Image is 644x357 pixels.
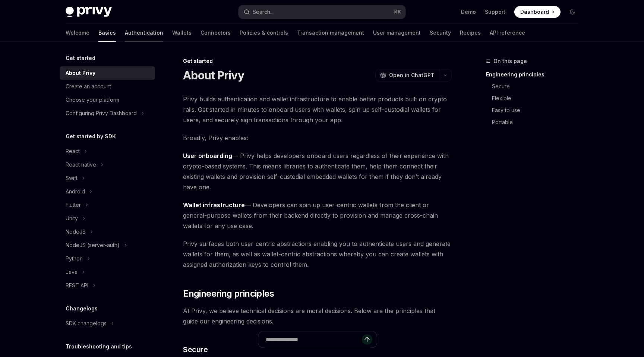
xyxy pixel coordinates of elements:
[183,69,244,82] h1: About Privy
[183,288,274,300] span: Engineering principles
[183,151,452,192] span: — Privy helps developers onboard users regardless of their experience with crypto-based systems. ...
[362,334,372,345] button: Send message
[430,24,451,42] a: Security
[240,24,288,42] a: Policies & controls
[66,82,111,91] div: Create an account
[183,200,452,231] span: — Developers can spin up user-centric wallets from the client or general-purpose wallets from the...
[66,109,137,118] div: Configuring Privy Dashboard
[60,66,155,80] a: About Privy
[66,227,86,236] div: NodeJS
[66,304,98,313] h5: Changelogs
[66,187,85,196] div: Android
[461,8,476,16] a: Demo
[60,93,155,107] a: Choose your platform
[375,69,439,82] button: Open in ChatGPT
[373,24,421,42] a: User management
[66,342,132,351] h5: Troubleshooting and tips
[66,132,116,141] h5: Get started by SDK
[125,24,163,42] a: Authentication
[66,200,81,209] div: Flutter
[66,95,119,104] div: Choose your platform
[66,7,112,17] img: dark logo
[239,5,405,19] button: Search...⌘K
[66,268,78,277] div: Java
[66,174,78,183] div: Swift
[183,238,452,270] span: Privy surfaces both user-centric abstractions enabling you to authenticate users and generate wal...
[66,147,80,156] div: React
[520,8,549,16] span: Dashboard
[492,80,584,92] a: Secure
[66,254,83,263] div: Python
[514,6,561,18] a: Dashboard
[566,6,578,18] button: Toggle dark mode
[98,24,116,42] a: Basics
[490,24,525,42] a: API reference
[253,7,274,16] div: Search...
[66,214,78,223] div: Unity
[172,24,192,42] a: Wallets
[183,152,232,159] strong: User onboarding
[492,104,584,116] a: Easy to use
[66,281,88,290] div: REST API
[60,80,155,93] a: Create an account
[201,24,231,42] a: Connectors
[492,92,584,104] a: Flexible
[183,133,452,143] span: Broadly, Privy enables:
[183,57,452,65] div: Get started
[460,24,481,42] a: Recipes
[297,24,364,42] a: Transaction management
[389,72,435,79] span: Open in ChatGPT
[66,319,107,328] div: SDK changelogs
[66,241,120,250] div: NodeJS (server-auth)
[66,160,96,169] div: React native
[393,9,401,15] span: ⌘ K
[183,201,245,209] strong: Wallet infrastructure
[183,94,452,125] span: Privy builds authentication and wallet infrastructure to enable better products built on crypto r...
[486,69,584,80] a: Engineering principles
[66,54,95,63] h5: Get started
[66,24,89,42] a: Welcome
[492,116,584,128] a: Portable
[183,306,452,326] span: At Privy, we believe technical decisions are moral decisions. Below are the principles that guide...
[66,69,95,78] div: About Privy
[485,8,505,16] a: Support
[493,57,527,66] span: On this page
